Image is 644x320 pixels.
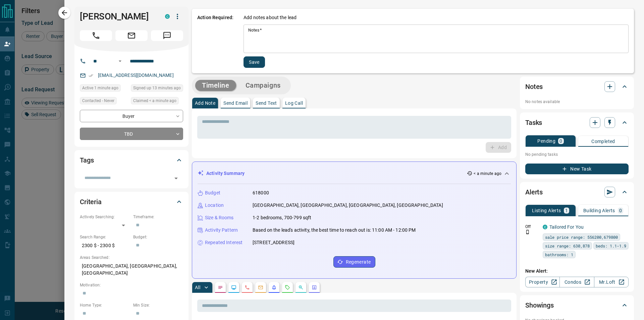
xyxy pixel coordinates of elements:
[619,208,622,213] p: 0
[133,234,183,240] p: Budget:
[133,97,176,104] span: Claimed < a minute ago
[543,225,547,229] div: condos.ca
[525,277,560,287] a: Property
[333,256,375,268] button: Regenerate
[525,117,542,128] h2: Tasks
[231,285,236,290] svg: Lead Browsing Activity
[583,208,615,213] p: Building Alerts
[559,139,562,143] p: 0
[80,155,94,166] h2: Tags
[525,224,539,230] p: Off
[256,101,277,105] p: Send Text
[80,302,130,308] p: Home Type:
[545,242,590,249] span: size range: 630,878
[525,149,629,159] p: No pending tasks
[244,56,265,68] button: Save
[151,30,183,41] span: Message
[549,224,584,230] a: Tailored For You
[525,164,629,174] button: New Task
[205,214,234,221] p: Size & Rooms
[205,239,243,246] p: Repeated Interest
[133,85,181,91] span: Signed up 13 minutes ago
[258,285,263,290] svg: Emails
[565,208,568,213] p: 1
[80,234,130,240] p: Search Range:
[195,101,215,105] p: Add Note
[525,99,629,105] p: No notes available
[218,285,223,290] svg: Notes
[525,115,629,131] div: Tasks
[205,202,224,209] p: Location
[312,285,317,290] svg: Agent Actions
[195,80,236,91] button: Timeline
[253,239,294,246] p: [STREET_ADDRESS]
[205,189,220,196] p: Budget
[223,101,248,105] p: Send Email
[165,14,170,19] div: condos.ca
[80,84,127,94] div: Mon Aug 18 2025
[80,110,183,122] div: Buyer
[253,189,269,196] p: 618000
[80,194,183,210] div: Criteria
[80,261,183,279] p: [GEOGRAPHIC_DATA], [GEOGRAPHIC_DATA], [GEOGRAPHIC_DATA]
[98,73,174,78] a: [EMAIL_ADDRESS][DOMAIN_NAME]
[195,285,200,290] p: All
[80,240,130,251] p: 2300 $ - 2300 $
[525,230,530,234] svg: Push Notification Only
[205,227,238,234] p: Activity Pattern
[133,302,183,308] p: Min Size:
[82,85,118,91] span: Active 1 minute ago
[532,208,561,213] p: Listing Alerts
[525,81,543,92] h2: Notes
[131,84,183,94] div: Mon Aug 18 2025
[80,214,130,220] p: Actively Searching:
[82,97,114,104] span: Contacted - Never
[559,277,594,287] a: Condos
[594,277,629,287] a: Mr.Loft
[80,196,102,207] h2: Criteria
[545,234,618,240] span: sale price range: 556200,679800
[525,300,554,311] h2: Showings
[271,285,277,290] svg: Listing Alerts
[285,285,290,290] svg: Requests
[244,14,297,21] p: Add notes about the lead
[197,14,233,68] p: Action Required:
[525,187,543,197] h2: Alerts
[80,30,112,41] span: Call
[80,152,183,168] div: Tags
[596,242,626,249] span: beds: 1.1-1.9
[537,139,555,143] p: Pending
[133,214,183,220] p: Timeframe:
[89,73,93,78] svg: Email Verified
[545,251,573,258] span: bathrooms: 1
[285,101,303,105] p: Log Call
[253,214,311,221] p: 1-2 bedrooms, 700-799 sqft
[80,255,183,261] p: Areas Searched:
[525,184,629,200] div: Alerts
[525,297,629,313] div: Showings
[116,57,124,65] button: Open
[525,268,629,275] p: New Alert:
[171,174,181,183] button: Open
[198,167,511,180] div: Activity Summary< a minute ago
[253,227,416,234] p: Based on the lead's activity, the best time to reach out is: 11:00 AM - 12:00 PM
[474,171,501,177] p: < a minute ago
[80,282,183,288] p: Motivation:
[253,202,443,209] p: [GEOGRAPHIC_DATA], [GEOGRAPHIC_DATA], [GEOGRAPHIC_DATA], [GEOGRAPHIC_DATA]
[206,170,245,177] p: Activity Summary
[80,11,155,22] h1: [PERSON_NAME]
[591,139,615,144] p: Completed
[298,285,304,290] svg: Opportunities
[80,128,183,140] div: TBD
[115,30,148,41] span: Email
[245,285,250,290] svg: Calls
[239,80,287,91] button: Campaigns
[131,97,183,106] div: Mon Aug 18 2025
[525,79,629,95] div: Notes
